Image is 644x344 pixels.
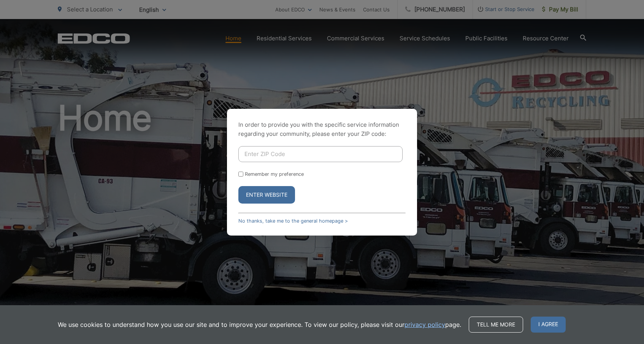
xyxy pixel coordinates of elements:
a: Tell me more [469,317,523,333]
a: privacy policy [404,320,445,329]
p: We use cookies to understand how you use our site and to improve your experience. To view our pol... [58,320,461,329]
label: Remember my preference [245,171,304,177]
span: I agree [531,317,566,333]
input: Enter ZIP Code [238,146,403,162]
p: In order to provide you with the specific service information regarding your community, please en... [238,120,406,139]
button: Enter Website [238,186,295,204]
a: No thanks, take me to the general homepage > [238,218,348,224]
